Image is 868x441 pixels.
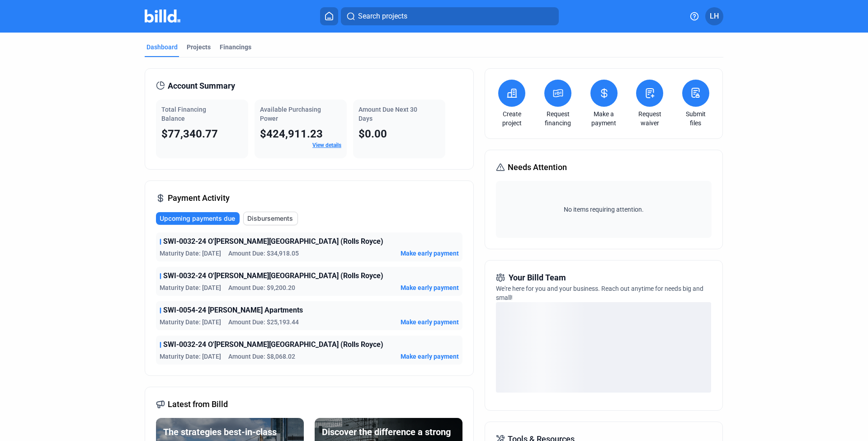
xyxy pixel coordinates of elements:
button: Search projects [341,7,559,25]
span: Amount Due: $8,068.02 [228,352,295,361]
img: Billd Company Logo [145,9,180,23]
span: Total Financing Balance [161,106,206,122]
span: SWI-0032-24 O'[PERSON_NAME][GEOGRAPHIC_DATA] (Rolls Royce) [163,236,383,247]
span: Disbursements [247,214,293,223]
span: SWI-0032-24 O'[PERSON_NAME][GEOGRAPHIC_DATA] (Rolls Royce) [163,339,383,350]
span: Available Purchasing Power [260,106,321,122]
button: Make early payment [401,283,459,292]
div: Dashboard [146,43,178,52]
span: Amount Due: $9,200.20 [228,283,295,292]
div: loading [496,302,711,393]
span: Maturity Date: [DATE] [160,283,221,292]
span: Maturity Date: [DATE] [160,352,221,361]
span: Amount Due: $25,193.44 [228,318,299,327]
div: Financings [220,43,251,52]
button: Upcoming payments due [156,212,240,225]
button: LH [705,7,723,25]
span: Latest from Billd [168,398,228,411]
button: Make early payment [401,318,459,327]
span: $424,911.23 [260,128,323,140]
span: Maturity Date: [DATE] [160,318,221,327]
span: We're here for you and your business. Reach out anytime for needs big and small! [496,285,703,301]
a: View details [312,142,341,148]
span: LH [710,11,719,22]
span: SWI-0054-24 [PERSON_NAME] Apartments [163,305,303,316]
span: Maturity Date: [DATE] [160,249,221,258]
span: Amount Due: $34,918.05 [228,249,299,258]
a: Create project [496,109,528,128]
a: Submit files [680,109,712,128]
span: SWI-0032-24 O'[PERSON_NAME][GEOGRAPHIC_DATA] (Rolls Royce) [163,270,383,281]
button: Disbursements [243,212,298,225]
a: Request waiver [634,109,665,128]
span: Amount Due Next 30 Days [359,106,417,122]
a: Request financing [542,109,574,128]
span: Needs Attention [508,161,567,174]
span: Search projects [358,11,407,22]
span: Payment Activity [168,192,230,204]
div: Projects [187,43,211,52]
span: $0.00 [359,128,387,140]
a: Make a payment [588,109,620,128]
span: Your Billd Team [509,271,566,284]
button: Make early payment [401,249,459,258]
button: Make early payment [401,352,459,361]
span: Upcoming payments due [160,214,235,223]
span: Account Summary [168,80,235,92]
span: $77,340.77 [161,128,218,140]
span: No items requiring attention. [500,205,708,214]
